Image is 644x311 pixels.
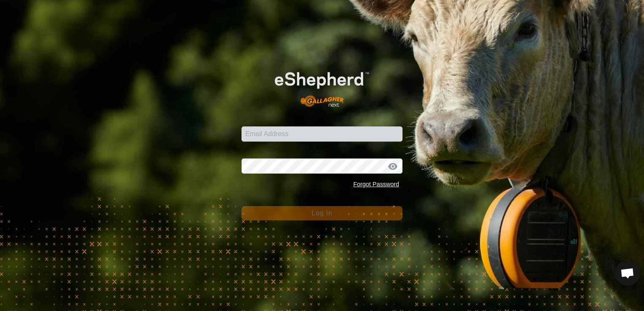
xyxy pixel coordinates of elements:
div: Open chat [615,260,640,286]
img: E-shepherd Logo [258,59,386,113]
button: Log In [241,206,402,220]
a: Forgot Password [353,181,399,188]
input: Email Address [241,126,402,142]
span: Log In [311,209,332,217]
